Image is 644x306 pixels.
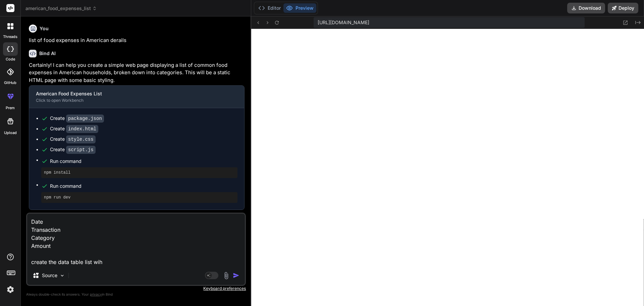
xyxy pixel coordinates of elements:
div: Create [50,115,104,122]
p: Source [42,272,57,279]
button: American Food Expenses ListClick to open Workbench [29,86,233,108]
h6: Bind AI [39,50,56,57]
code: script.js [66,146,96,154]
div: Create [50,125,98,132]
label: GitHub [4,80,16,86]
button: Preview [283,3,316,13]
label: Upload [4,130,17,136]
p: Keyboard preferences [26,286,246,291]
code: style.css [66,135,96,143]
h6: You [40,25,49,32]
div: American Food Expenses List [36,90,227,97]
img: icon [233,272,239,279]
button: Deploy [608,3,638,13]
p: list of food expenses in American derails [29,37,245,44]
span: american_food_expenses_list [25,5,97,12]
label: threads [3,34,17,40]
textarea: Date Transaction Category Amount create the data table list [27,214,245,266]
pre: npm install [44,170,235,175]
iframe: Preview [251,29,644,306]
pre: npm run dev [44,195,235,200]
img: settings [5,284,16,295]
button: Download [567,3,605,13]
span: Run command [50,183,237,189]
span: Run command [50,158,237,165]
div: Click to open Workbench [36,98,227,103]
p: Always double-check its answers. Your in Bind [26,291,246,298]
img: attachment [222,272,230,279]
label: code [6,56,15,62]
img: Pick Models [59,273,65,278]
label: prem [6,105,15,111]
button: Editor [256,3,283,13]
code: package.json [66,115,104,123]
span: [URL][DOMAIN_NAME] [318,19,369,26]
div: Create [50,146,96,153]
span: privacy [90,292,102,296]
code: index.html [66,125,98,133]
div: Create [50,136,96,143]
p: Certainly! I can help you create a simple web page displaying a list of common food expenses in A... [29,61,245,84]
